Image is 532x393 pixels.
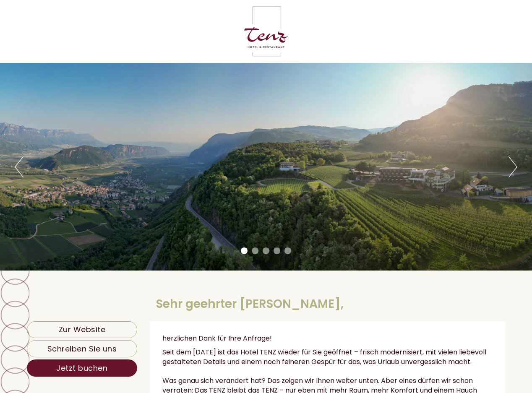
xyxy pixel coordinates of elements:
button: Next [509,156,517,177]
a: Schreiben Sie uns [27,340,137,357]
a: Jetzt buchen [27,359,137,377]
button: Previous [15,156,23,177]
h1: Sehr geehrter [PERSON_NAME], [156,298,344,311]
a: Zur Website [27,321,137,338]
p: herzlichen Dank für Ihre Anfrage! [162,334,493,344]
